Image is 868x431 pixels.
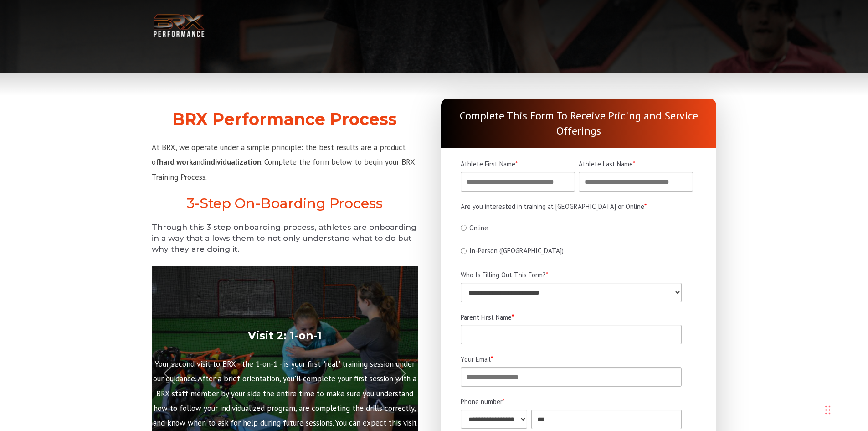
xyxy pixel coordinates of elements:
h2: BRX Performance Process [152,109,418,129]
span: Athlete First Name [461,160,515,168]
strong: Visit 2: 1-on-1 [248,328,322,342]
strong: individualization [205,157,261,167]
span: . Complete the form below to begin your BRX Training Process. [152,157,415,182]
div: Complete This Form To Receive Pricing and Service Offerings [441,99,716,148]
iframe: Chat Widget [739,332,868,431]
span: Are you interested in training at [GEOGRAPHIC_DATA] or Online [461,202,644,211]
span: At BRX, we operate under a simple principle: the best results are a product of [152,142,406,167]
h5: Through this 3 step onboarding process, athletes are onboarding in a way that allows them to not ... [152,222,418,254]
img: BRX Transparent Logo-2 [152,12,206,40]
span: Phone number [461,397,503,406]
strong: hard work [159,157,193,167]
div: Drag [825,396,831,424]
span: Parent First Name [461,313,512,322]
span: and [193,157,205,167]
span: Athlete Last Name [579,160,633,168]
span: Your Email [461,355,491,363]
input: In-Person ([GEOGRAPHIC_DATA]) [461,248,467,254]
h2: 3-Step On-Boarding Process [152,195,418,212]
span: Online [469,223,488,232]
span: In-Person ([GEOGRAPHIC_DATA]) [469,246,564,255]
span: Who Is Filling Out This Form? [461,270,546,279]
input: Online [461,225,467,231]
